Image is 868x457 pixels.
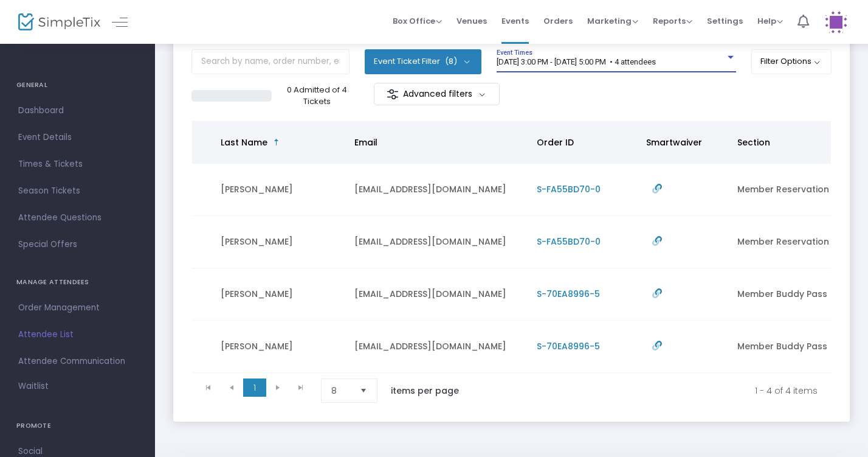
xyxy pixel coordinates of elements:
span: Event Details [18,130,137,145]
span: Orders [543,5,573,37]
span: (8) [445,57,457,66]
span: Special Offers [18,237,137,253]
span: Marketing [587,15,638,27]
span: Reports [653,15,692,27]
td: [PERSON_NAME] [213,164,347,216]
span: Last Name [221,136,267,148]
td: [PERSON_NAME] [213,268,347,321]
td: Member Buddy Pass [730,268,864,321]
td: Member Buddy Pass [730,321,864,373]
span: S-70EA8996-5 [537,288,600,300]
h4: MANAGE ATTENDEES [16,270,139,295]
span: Section [737,136,770,148]
span: Attendee Questions [18,210,137,226]
kendo-pager-info: 1 - 4 of 4 items [484,379,818,403]
span: Email [354,136,377,148]
td: [EMAIL_ADDRESS][DOMAIN_NAME] [347,164,529,216]
span: Dashboard [18,103,137,119]
label: items per page [391,385,459,397]
span: Settings [707,5,743,37]
td: Member Reservation [730,164,864,216]
span: [DATE] 3:00 PM - [DATE] 5:00 PM • 4 attendees [497,57,656,66]
img: filter [387,88,399,100]
span: 8 [331,385,350,397]
span: Order Management [18,300,137,316]
span: Help [757,15,783,27]
span: Sortable [272,138,281,147]
span: Times & Tickets [18,156,137,172]
button: Event Ticket Filter(8) [365,49,481,74]
td: [PERSON_NAME] [213,216,347,268]
h4: GENERAL [16,73,139,97]
span: S-70EA8996-5 [537,340,600,352]
span: Order ID [537,136,574,148]
span: Attendee List [18,327,137,343]
m-button: Advanced filters [374,83,500,105]
span: Events [501,5,529,37]
th: Smartwaiver [639,121,730,164]
td: [EMAIL_ADDRESS][DOMAIN_NAME] [347,321,529,373]
span: Attendee Communication [18,354,137,369]
button: Select [355,379,372,402]
input: Search by name, order number, email, ip address [191,49,350,74]
span: S-FA55BD70-0 [537,183,601,195]
h4: PROMOTE [16,414,139,438]
span: S-FA55BD70-0 [537,235,601,248]
span: Venues [456,5,487,37]
span: Box Office [393,15,442,27]
span: Page 1 [243,379,266,397]
div: Data table [192,121,831,373]
td: Member Reservation [730,216,864,268]
span: Waitlist [18,380,49,392]
p: 0 Admitted of 4 Tickets [277,84,357,108]
span: Season Tickets [18,183,137,199]
td: [PERSON_NAME] [213,321,347,373]
button: Filter Options [751,49,832,74]
td: [EMAIL_ADDRESS][DOMAIN_NAME] [347,216,529,268]
td: [EMAIL_ADDRESS][DOMAIN_NAME] [347,268,529,321]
